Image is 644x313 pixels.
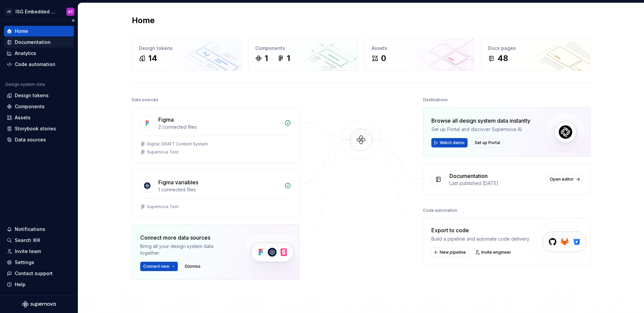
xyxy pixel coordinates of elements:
div: Export to code [431,226,530,234]
a: Assets [4,112,74,123]
button: Watch demo [431,138,468,147]
button: Contact support [4,268,74,279]
div: Bring all your design system data together. [140,243,231,256]
button: Dismiss [182,262,204,271]
button: Help [4,279,74,290]
a: Components [4,101,74,112]
a: Figma variables1 connected filesSupernova Test [132,170,300,218]
a: Figma2 connected filesDigital: DRAFT Content SystemSupernova Test [132,107,300,163]
button: Notifications [4,224,74,235]
a: Design tokens [4,90,74,101]
div: 14 [148,53,157,64]
span: Open editor [550,177,574,182]
a: Open editor [547,175,582,184]
button: New pipeline [431,248,469,257]
div: Build a pipeline and automate code delivery. [431,236,530,242]
button: Search ⌘K [4,235,74,246]
button: Set up Portal [472,138,503,147]
div: ISG Embedded Design System [15,8,58,15]
button: JDISG Embedded Design SystemAT [1,4,76,19]
a: Documentation [4,37,74,48]
a: Assets0 [365,38,474,71]
div: 2 connected files [158,124,280,130]
a: Storybook stories [4,123,74,134]
div: Destinations [423,95,448,105]
div: Design tokens [139,45,234,52]
div: Home [15,28,28,35]
a: Settings [4,257,74,268]
div: Browse all design system data instantly [431,117,530,125]
div: Documentation [15,39,51,46]
div: Notifications [15,226,45,233]
div: Connect more data sources [140,234,231,242]
a: Analytics [4,48,74,59]
div: Supernova Test [147,204,178,209]
div: Search ⌘K [15,237,40,244]
a: Design tokens14 [132,38,241,71]
span: Set up Portal [475,140,500,145]
div: 1 [287,53,290,64]
a: Components11 [248,38,358,71]
div: Last published [DATE] [449,180,543,187]
span: Dismiss [185,264,201,269]
div: Components [15,103,45,110]
div: 1 [265,53,268,64]
a: Invite engineer [473,248,514,257]
div: Contact support [15,270,53,277]
span: Connect new [143,264,169,269]
div: Storybook stories [15,125,56,132]
div: 1 connected files [158,186,280,193]
div: Figma [158,116,174,124]
div: Data sources [15,136,46,143]
div: AT [68,9,73,14]
span: Watch demo [440,140,465,145]
div: Digital: DRAFT Content System [147,141,208,147]
div: Settings [15,259,34,266]
div: Set up Portal and discover Supernova AI. [431,126,530,133]
a: Data sources [4,134,74,145]
div: Components [255,45,351,52]
div: JD [5,8,13,16]
div: Design tokens [15,92,49,99]
div: Figma variables [158,178,198,186]
div: Code automation [423,206,457,215]
a: Code automation [4,59,74,70]
div: Documentation [449,172,488,180]
div: Design system data [5,82,45,87]
a: Home [4,26,74,37]
div: Help [15,281,25,288]
div: Data sources [132,95,158,105]
span: New pipeline [440,250,466,255]
span: Invite engineer [481,250,511,255]
h2: Home [132,15,155,26]
div: Assets [15,114,31,121]
a: Invite team [4,246,74,257]
div: Supernova Test [147,149,178,155]
div: Invite team [15,248,41,255]
div: Assets [372,45,467,52]
button: Collapse sidebar [68,16,78,25]
a: Docs pages48 [481,38,591,71]
div: 48 [497,53,508,64]
svg: Supernova Logo [22,301,56,308]
div: Code automation [15,61,55,68]
div: Analytics [15,50,36,57]
button: Connect new [140,262,178,271]
div: Docs pages [488,45,584,52]
div: 0 [381,53,386,64]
